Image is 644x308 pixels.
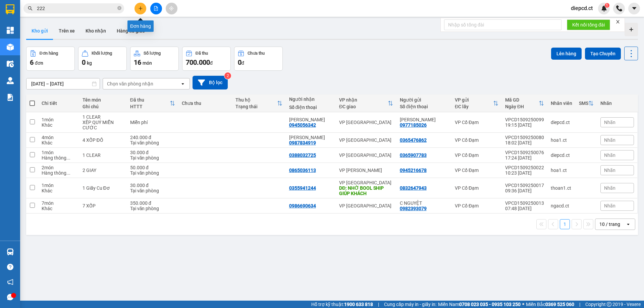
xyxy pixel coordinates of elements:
button: Lên hàng [551,48,582,60]
span: Kết nối tổng đài [572,21,605,28]
svg: open [626,222,631,227]
div: Ghi chú [83,104,123,109]
img: phone-icon [616,5,622,11]
div: Kim Dung [289,135,332,140]
span: 0 [82,58,86,66]
div: Đã thu [196,51,208,56]
div: Tại văn phòng [130,170,175,176]
div: SMS [579,101,588,106]
button: Tạo Chuyến [585,48,621,60]
div: Đơn hàng [127,20,154,32]
span: Nhãn [604,137,615,143]
div: 0388032725 [289,152,316,158]
div: Tại văn phòng [130,206,175,211]
div: Số lượng [144,51,161,56]
div: Khối lượng [92,51,112,56]
div: Người nhận [289,97,332,102]
img: solution-icon [7,94,14,101]
div: 17:24 [DATE] [505,155,544,161]
img: warehouse-icon [7,44,14,51]
div: hoa1.ct [551,168,572,173]
div: 0365907783 [400,152,427,158]
div: Số điện thoại [400,104,448,109]
div: Nhãn [600,101,634,106]
div: 10 / trang [599,221,620,228]
div: VP nhận [339,97,388,103]
div: Miễn phí [130,120,175,125]
strong: 0708 023 035 - 0935 103 250 [459,302,521,307]
div: VP [PERSON_NAME] [339,168,393,173]
div: Khác [42,188,75,193]
div: Chưa thu [182,101,229,106]
div: 1 CLEAR [83,114,123,120]
button: Đơn hàng6đơn [26,47,75,71]
button: file-add [150,3,162,14]
div: VP gửi [455,97,493,103]
div: Tên món [83,97,123,103]
th: Toggle SortBy [232,95,286,112]
div: 4 XỐP ĐỒ [83,137,123,143]
span: question-circle [7,264,13,270]
div: DĐ: NHỜ BOOL SHIP GIÚP KHÁCH [339,185,393,196]
span: 6 [30,58,34,66]
div: VPCD1509250013 [505,200,544,206]
div: 1 món [42,150,75,155]
div: 0865036113 [289,168,316,173]
div: Tạo kho hàng mới [625,23,638,36]
button: plus [135,3,146,14]
button: Số lượng16món [130,47,179,71]
sup: 2 [224,72,231,79]
span: 0 [238,58,241,66]
div: 50.000 đ [130,165,175,170]
div: C NGUYỆT [400,200,448,206]
strong: 0369 525 060 [545,302,574,307]
div: 1 món [42,183,75,188]
div: 7 món [42,200,75,206]
div: VPCD1509250022 [505,165,544,170]
div: Chưa thu [248,51,265,56]
span: diepcd.ct [566,4,598,12]
span: Hỗ trợ kỹ thuật: [311,301,373,308]
div: Thu hộ [235,97,277,103]
span: ... [66,155,70,161]
span: Cung cấp máy in - giấy in: [384,301,436,308]
div: Hàng thông thường [42,155,75,161]
div: Chị Ngọc [289,117,332,122]
div: VP Cổ Đạm [455,120,498,125]
div: VP Cổ Đạm [455,152,498,158]
button: Kết nối tổng đài [567,19,610,30]
div: VP [GEOGRAPHIC_DATA] [339,203,393,208]
div: 240.000 đ [130,135,175,140]
div: VP Cổ Đạm [455,168,498,173]
div: VPCD1509250076 [505,150,544,155]
div: Đơn hàng [40,51,58,56]
div: VP Cổ Đạm [455,203,498,208]
input: Select a date range. [26,78,100,89]
div: Chọn văn phòng nhận [107,80,153,87]
div: diepcd.ct [551,120,572,125]
span: món [143,60,152,66]
div: VPCD1509250099 [505,117,544,122]
img: icon-new-feature [601,5,607,11]
img: warehouse-icon [7,60,14,67]
span: plus [138,6,143,11]
span: notification [7,279,13,285]
div: 0832647943 [400,185,427,191]
span: ⚪️ [522,303,524,306]
sup: 1 [605,3,609,8]
span: đơn [35,60,43,66]
div: 19:15 [DATE] [505,122,544,128]
span: search [28,6,33,11]
div: VP [GEOGRAPHIC_DATA] [339,152,393,158]
img: warehouse-icon [7,77,14,84]
div: ngacd.ct [551,203,572,208]
div: hoa1.ct [551,137,572,143]
span: | [378,301,379,308]
span: copyright [607,302,611,307]
div: 4 món [42,135,75,140]
div: Khác [42,140,75,145]
div: thoan1.ct [551,185,572,191]
span: close [615,19,620,24]
div: Trạng thái [235,104,277,109]
div: 1 CLEAR [83,152,123,158]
